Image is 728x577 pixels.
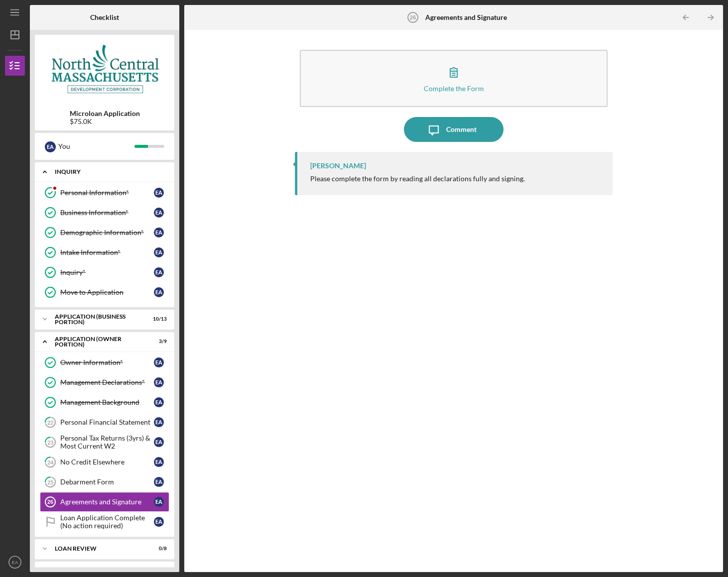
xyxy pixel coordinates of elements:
a: 24No Credit ElsewhereEA [40,452,169,472]
a: 26Agreements and SignatureEA [40,492,169,512]
div: Intake Information* [60,248,154,256]
div: E A [154,477,164,487]
div: [PERSON_NAME] [310,162,365,170]
div: Complete the Form [424,85,484,92]
div: Please complete the form by reading all declarations fully and signing. [310,175,524,183]
a: 25Debarment FormEA [40,472,169,492]
div: Personal Tax Returns (3yrs) & Most Current W2 [60,434,154,450]
div: E A [154,517,164,527]
a: 22Personal Financial StatementEA [40,412,169,432]
div: Loan Application Complete (No action required) [60,514,154,530]
div: INQUIRY [55,169,162,175]
a: Demographic Information*EA [40,223,169,242]
div: 10 / 13 [149,316,167,322]
div: Demographic Information* [60,229,154,236]
div: Business Information* [60,209,154,217]
div: Personal Financial Statement [60,418,154,426]
div: E A [154,267,164,277]
a: Owner Information*EA [40,352,169,372]
a: 23Personal Tax Returns (3yrs) & Most Current W2EA [40,432,169,452]
div: E A [154,457,164,467]
button: EA [5,552,25,572]
div: E A [154,437,164,447]
div: E A [154,377,164,387]
div: LOAN REVIEW [55,546,142,552]
div: E A [154,357,164,367]
div: Personal Information* [60,189,154,197]
tspan: 26 [47,499,53,505]
div: Management Declarations* [60,378,154,386]
a: Loan Application Complete (No action required)EA [40,512,169,532]
tspan: 25 [47,479,53,485]
div: E A [154,497,164,507]
div: No Credit Elsewhere [60,458,154,466]
tspan: 26 [410,14,416,20]
tspan: 22 [47,419,53,426]
a: Management BackgroundEA [40,392,169,412]
div: 3 / 9 [149,339,167,345]
a: Business Information*EA [40,203,169,223]
img: Product logo [35,40,174,100]
div: Debarment Form [60,478,154,486]
div: Management Background [60,398,154,406]
a: Management Declarations*EA [40,372,169,392]
div: E A [154,397,164,407]
a: Intake Information*EA [40,242,169,262]
b: Microloan Application [70,110,140,117]
div: Inquiry* [60,268,154,276]
a: Personal Information*EA [40,183,169,203]
b: Checklist [90,13,119,21]
div: You [58,138,134,155]
button: Comment [404,117,503,142]
a: Move to ApplicationEA [40,282,169,302]
div: Move to Application [60,288,154,296]
tspan: 23 [47,439,53,446]
div: Comment [446,117,477,142]
div: E A [154,287,164,297]
div: Owner Information* [60,358,154,366]
div: E A [154,417,164,427]
div: APPLICATION (OWNER PORTION) [55,336,142,347]
button: Complete the Form [300,50,607,107]
b: Agreements and Signature [425,13,507,21]
text: EA [12,560,18,565]
a: Inquiry*EA [40,262,169,282]
div: E A [154,228,164,237]
div: Agreements and Signature [60,498,154,506]
div: $75.0K [70,117,140,125]
div: E A [45,141,56,152]
div: 0 / 8 [149,546,167,552]
div: E A [154,188,164,198]
div: E A [154,247,164,257]
div: APPLICATION (BUSINESS PORTION) [55,314,142,325]
tspan: 24 [47,459,54,465]
div: E A [154,208,164,218]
